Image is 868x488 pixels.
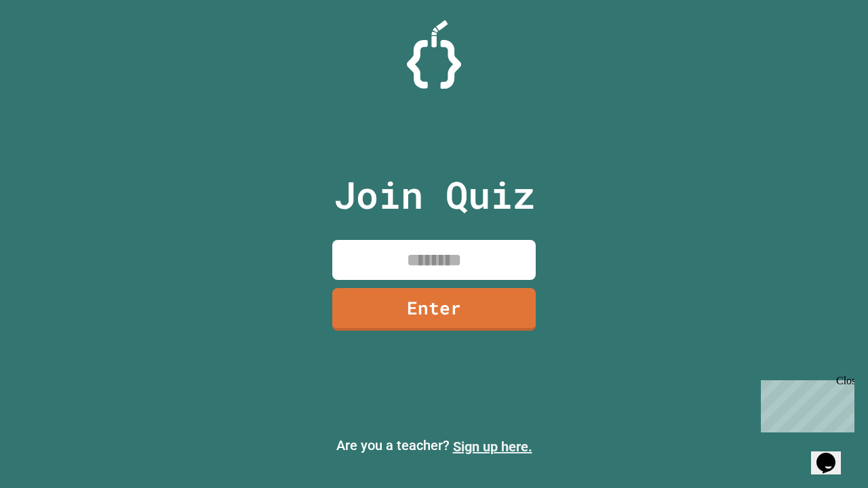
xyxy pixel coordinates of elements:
p: Are you a teacher? [11,435,857,457]
a: Sign up here. [453,439,532,455]
img: Logo.svg [407,20,461,89]
div: Chat with us now!Close [5,5,94,86]
iframe: chat widget [755,375,854,432]
iframe: chat widget [811,434,854,474]
p: Join Quiz [334,167,535,223]
a: Enter [332,288,536,331]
